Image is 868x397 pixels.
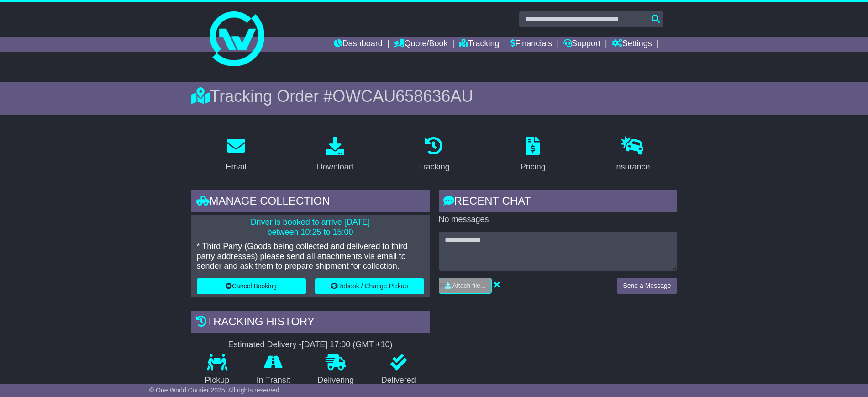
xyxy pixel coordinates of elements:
[197,217,424,237] p: Driver is booked to arrive [DATE] between 10:25 to 15:00
[149,386,281,394] span: © One World Courier 2025. All rights reserved.
[191,376,243,386] p: Pickup
[521,161,546,173] div: Pricing
[510,37,552,52] a: Financials
[412,133,455,176] a: Tracking
[617,278,677,294] button: Send a Message
[311,133,359,176] a: Download
[191,190,430,215] div: Manage collection
[197,278,306,294] button: Cancel Booking
[608,133,656,176] a: Insurance
[315,278,424,294] button: Rebook / Change Pickup
[418,161,449,173] div: Tracking
[439,190,677,215] div: RECENT CHAT
[191,340,430,350] div: Estimated Delivery -
[191,86,677,106] div: Tracking Order #
[304,376,368,386] p: Delivering
[243,376,304,386] p: In Transit
[515,133,552,176] a: Pricing
[226,161,246,173] div: Email
[459,37,499,52] a: Tracking
[332,87,473,106] span: OWCAU658636AU
[334,37,383,52] a: Dashboard
[612,37,652,52] a: Settings
[302,340,393,350] div: [DATE] 17:00 (GMT +10)
[439,215,677,225] p: No messages
[220,133,252,176] a: Email
[394,37,447,52] a: Quote/Book
[614,161,650,173] div: Insurance
[197,242,424,271] p: * Third Party (Goods being collected and delivered to third party addresses) please send all atta...
[317,161,353,173] div: Download
[563,37,600,52] a: Support
[368,376,430,386] p: Delivered
[191,311,430,335] div: Tracking history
